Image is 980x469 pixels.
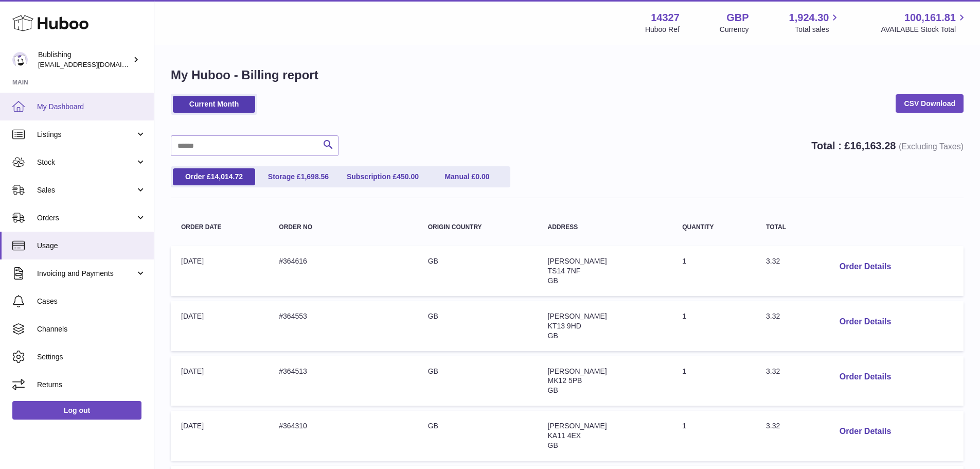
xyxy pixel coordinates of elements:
td: GB [418,301,538,351]
span: KA11 4EX [548,431,581,440]
div: Huboo Ref [645,25,680,34]
span: Stock [37,158,135,167]
span: (Excluding Taxes) [899,142,964,151]
span: [PERSON_NAME] [548,257,607,265]
td: 1 [672,246,756,296]
td: [DATE] [171,356,269,406]
td: #364616 [269,246,417,296]
a: Storage £1,698.56 [257,168,340,185]
span: AVAILABLE Stock Total [881,25,968,34]
button: Order Details [831,311,899,333]
span: 1,698.56 [301,172,329,181]
span: Returns [37,380,146,390]
th: Quantity [672,214,756,241]
span: Listings [37,130,135,140]
span: 3.32 [766,422,780,430]
span: My Dashboard [37,102,146,112]
span: Invoicing and Payments [37,269,135,279]
a: CSV Download [896,94,964,113]
button: Order Details [831,421,899,442]
span: 1,924.30 [789,11,829,25]
span: 100,161.81 [904,11,956,25]
a: Log out [12,401,141,420]
span: 0.00 [475,172,489,181]
th: Total [756,214,821,241]
div: Bublishing [38,50,131,70]
a: Order £14,014.72 [173,168,255,185]
span: 3.32 [766,257,780,265]
span: [PERSON_NAME] [548,422,607,430]
span: GB [548,332,558,340]
td: [DATE] [171,246,269,296]
span: [PERSON_NAME] [548,312,607,320]
span: GB [548,276,558,285]
span: GB [548,386,558,394]
span: 450.00 [397,172,419,181]
strong: GBP [726,11,749,25]
span: MK12 5PB [548,376,582,385]
span: Orders [37,213,135,223]
a: 1,924.30 Total sales [789,11,841,34]
span: 14,014.72 [211,172,243,181]
td: 1 [672,301,756,351]
span: TS14 7NF [548,267,581,275]
td: 1 [672,356,756,406]
button: Order Details [831,367,899,388]
span: GB [548,441,558,449]
td: 1 [672,411,756,461]
a: 100,161.81 AVAILABLE Stock Total [881,11,968,34]
span: KT13 9HD [548,322,581,330]
th: Order no [269,214,417,241]
a: Current Month [173,96,255,113]
td: [DATE] [171,411,269,461]
th: Address [538,214,672,241]
span: 3.32 [766,367,780,375]
img: internalAdmin-14327@internal.huboo.com [12,52,28,67]
span: Sales [37,185,135,195]
strong: Total : £ [811,140,964,151]
span: [PERSON_NAME] [548,367,607,375]
th: Origin Country [418,214,538,241]
span: Settings [37,352,146,362]
h1: My Huboo - Billing report [171,67,964,83]
span: Usage [37,241,146,251]
td: GB [418,356,538,406]
strong: 14327 [651,11,680,25]
button: Order Details [831,256,899,277]
span: Channels [37,324,146,334]
span: [EMAIL_ADDRESS][DOMAIN_NAME] [38,60,151,68]
td: GB [418,411,538,461]
a: Subscription £450.00 [342,168,424,185]
td: #364310 [269,411,417,461]
div: Currency [720,25,749,34]
span: Total sales [795,25,841,34]
td: #364553 [269,301,417,351]
td: GB [418,246,538,296]
th: Order Date [171,214,269,241]
a: Manual £0.00 [426,168,508,185]
span: Cases [37,297,146,306]
span: 3.32 [766,312,780,320]
span: 16,163.28 [850,140,896,151]
td: [DATE] [171,301,269,351]
td: #364513 [269,356,417,406]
